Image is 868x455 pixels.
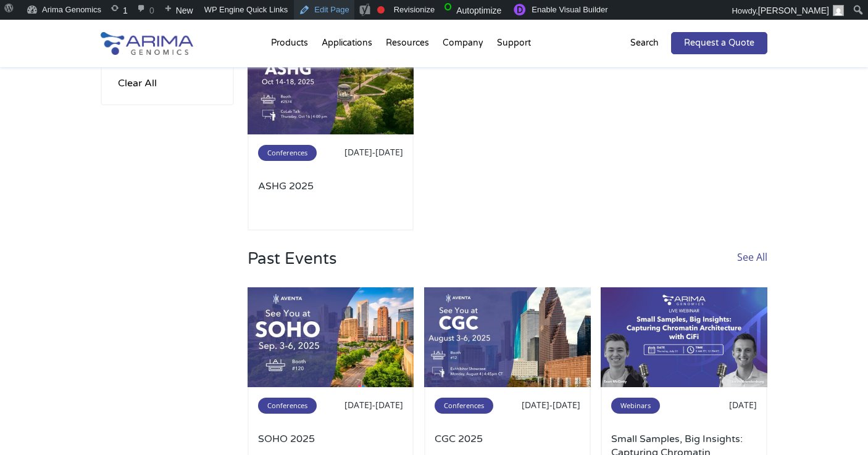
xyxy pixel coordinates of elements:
span: [PERSON_NAME] [758,6,829,15]
img: CGC-2025-500x300.jpg [424,287,591,387]
span: Conferences [258,398,317,414]
span: Webinars [611,398,660,414]
span: [DATE]-[DATE] [344,399,403,411]
h3: Past Events [248,249,336,287]
p: Search [630,35,659,51]
a: Request a Quote [671,32,767,54]
a: See All [737,249,767,287]
span: Conferences [435,398,493,414]
img: ashg-2025-500x300.jpg [248,35,414,135]
img: July-2025-webinar-3-500x300.jpg [601,287,767,387]
span: Conferences [258,145,317,161]
div: Needs improvement [377,6,385,14]
span: [DATE] [729,399,757,411]
span: [DATE]-[DATE] [522,399,580,411]
input: Clear All [114,75,161,92]
a: ASHG 2025 [258,179,404,220]
img: Arima-Genomics-logo [101,32,193,55]
span: [DATE]-[DATE] [344,146,403,158]
img: SOHO-2025-500x300.jpg [248,287,414,387]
